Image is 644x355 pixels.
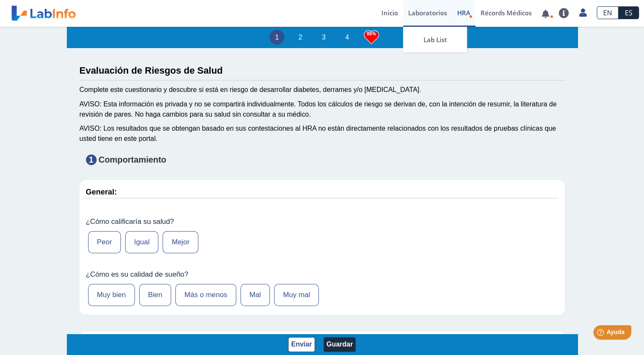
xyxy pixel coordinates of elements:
[597,6,618,19] a: EN
[240,284,270,306] label: Mal
[86,270,558,279] label: ¿Cómo es su calidad de sueño?
[80,65,565,76] h3: Evaluación de Riesgos de Salud
[457,9,470,17] span: HRA
[618,6,639,19] a: ES
[86,155,97,165] span: 1
[139,284,172,306] label: Bien
[175,284,236,306] label: Más o menos
[80,123,565,144] div: AVISO: Los resultados que se obtengan basado en sus contestaciones al HRA no están directamente r...
[568,322,635,346] iframe: Help widget launcher
[288,337,315,352] button: Enviar
[125,231,158,253] label: Igual
[316,30,331,45] li: 3
[88,231,121,253] label: Peor
[80,99,565,120] div: AVISO: Esta información es privada y no se compartirá individualmente. Todos los cálculos de ries...
[403,27,467,52] a: Lab List
[86,218,558,226] label: ¿Cómo calificaría su salud?
[86,188,117,196] strong: General:
[293,30,308,45] li: 2
[163,231,198,253] label: Mejor
[88,284,135,306] label: Muy bien
[99,155,166,164] strong: Comportamiento
[80,85,565,95] div: Complete este cuestionario y descubre si está en riesgo de desarrollar diabetes, derrames y/o [ME...
[323,337,356,352] button: Guardar
[340,30,355,45] li: 4
[364,29,379,39] h3: 86%
[269,30,284,45] li: 1
[274,284,319,306] label: Muy mal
